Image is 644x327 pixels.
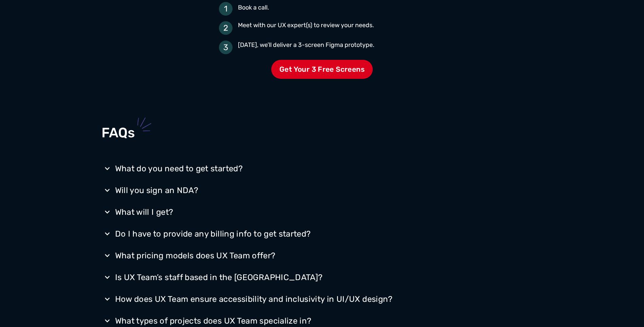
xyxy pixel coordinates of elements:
[238,5,443,10] p: Book a call.
[115,228,311,239] div: Do I have to provide any billing info to get started?
[115,185,199,196] div: Will you sign an NDA?
[115,294,393,305] div: How does UX Team ensure accessibility and inclusivity in UI/UX design?
[102,203,543,221] summary: What will I get?
[102,182,543,199] summary: Will you sign an NDA?
[102,247,543,264] summary: What pricing models does UX Team offer?
[238,41,443,49] p: [DATE], we’ll deliver a 3-screen Figma prototype.
[115,315,312,326] div: What types of projects does UX Team specialize in?
[102,269,543,286] summary: Is UX Team’s staff based in the [GEOGRAPHIC_DATA]?
[115,272,323,283] div: Is UX Team’s staff based in the [GEOGRAPHIC_DATA]?
[115,250,276,261] div: What pricing models does UX Team offer?
[115,163,243,174] div: What do you need to get started?
[102,125,543,141] h2: FAQs
[102,160,543,177] summary: What do you need to get started?
[102,225,543,243] summary: Do I have to provide any billing info to get started?
[238,21,443,29] p: Meet with our UX expert(s) to review your needs.
[115,207,173,218] div: What will I get?
[271,60,373,79] span: Get Your 3 Free Screens
[102,290,543,308] summary: How does UX Team ensure accessibility and inclusivity in UI/UX design?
